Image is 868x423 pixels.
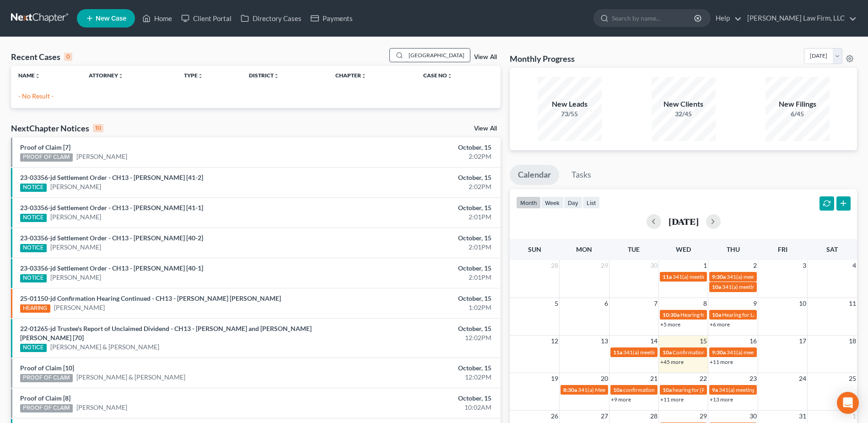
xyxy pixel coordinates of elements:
[600,336,609,347] span: 13
[752,298,758,309] span: 9
[649,260,658,271] span: 30
[340,333,491,342] div: 12:02PM
[669,217,699,226] h2: [DATE]
[702,260,708,271] span: 1
[576,245,592,253] span: Mon
[20,264,203,272] a: 23-03356-jd Settlement Order - CH13 - [PERSON_NAME] [40-1]
[20,325,312,342] a: 22-01265-jd Trustee's Report of Unclaimed Dividend - CH13 - [PERSON_NAME] and [PERSON_NAME] [PERS...
[611,396,631,403] a: +9 more
[676,245,691,253] span: Wed
[837,392,859,414] div: Open Intercom Messenger
[712,283,721,290] span: 10a
[76,373,185,382] a: [PERSON_NAME] & [PERSON_NAME]
[623,386,775,393] span: confirmation hearing for [PERSON_NAME] & [PERSON_NAME]
[340,203,491,212] div: October, 15
[652,109,716,119] div: 32/45
[798,336,807,347] span: 17
[699,373,708,384] span: 22
[340,294,491,303] div: October, 15
[699,336,708,347] span: 15
[538,109,602,119] div: 73/55
[510,165,559,185] a: Calendar
[852,411,857,422] span: 1
[64,53,72,61] div: 0
[680,311,800,318] span: Hearing for [PERSON_NAME] & [PERSON_NAME]
[423,72,453,79] a: Case Nounfold_more
[719,386,807,393] span: 341(a) meeting for [PERSON_NAME]
[35,73,40,79] i: unfold_more
[516,196,541,209] button: month
[184,72,203,79] a: Typeunfold_more
[50,342,159,352] a: [PERSON_NAME] & [PERSON_NAME]
[649,373,658,384] span: 21
[623,349,760,356] span: 341(a) meeting for [PERSON_NAME] & [PERSON_NAME]
[528,245,541,253] span: Sun
[766,99,830,109] div: New Filings
[18,92,493,101] p: - No Result -
[712,273,726,280] span: 9:30a
[340,143,491,152] div: October, 15
[563,386,577,393] span: 8:30a
[600,411,609,422] span: 27
[712,349,726,356] span: 9:30a
[848,373,857,384] span: 25
[20,234,203,242] a: 23-03356-jd Settlement Order - CH13 - [PERSON_NAME] [40-2]
[727,273,815,280] span: 341(a) meeting for [PERSON_NAME]
[550,373,559,384] span: 19
[340,233,491,243] div: October, 15
[274,73,279,79] i: unfold_more
[340,273,491,282] div: 2:01PM
[340,324,491,333] div: October, 15
[20,174,203,181] a: 23-03356-jd Settlement Order - CH13 - [PERSON_NAME] [41-2]
[361,73,367,79] i: unfold_more
[340,152,491,161] div: 2:02PM
[474,125,497,132] a: View All
[564,196,582,209] button: day
[663,273,672,280] span: 11a
[340,182,491,191] div: 2:02PM
[604,298,609,309] span: 6
[699,411,708,422] span: 29
[510,53,575,64] h3: Monthly Progress
[447,73,453,79] i: unfold_more
[722,311,800,318] span: Hearing for La [PERSON_NAME]
[578,386,696,393] span: 341(a) Meeting of Creditors for [PERSON_NAME]
[550,336,559,347] span: 12
[710,396,733,403] a: +13 more
[749,411,758,422] span: 30
[673,349,777,356] span: Confirmation Hearing for [PERSON_NAME]
[20,304,50,313] div: HEARING
[335,72,367,79] a: Chapterunfold_more
[613,349,622,356] span: 11a
[20,294,281,302] a: 25-01150-jd Confirmation Hearing Continued - CH13 - [PERSON_NAME] [PERSON_NAME]
[722,283,810,290] span: 341(a) meeting for [PERSON_NAME]
[710,358,733,365] a: +11 more
[340,403,491,412] div: 10:02AM
[20,404,73,412] div: PROOF OF CLAIM
[660,321,680,328] a: +5 more
[50,212,101,222] a: [PERSON_NAME]
[406,49,470,62] input: Search by name...
[541,196,564,209] button: week
[20,244,47,252] div: NOTICE
[340,394,491,403] div: October, 15
[89,72,124,79] a: Attorneyunfold_more
[798,298,807,309] span: 10
[340,303,491,312] div: 1:02PM
[826,245,838,253] span: Sat
[177,10,236,27] a: Client Portal
[20,214,47,222] div: NOTICE
[712,386,718,393] span: 9a
[563,165,599,185] a: Tasks
[743,10,857,27] a: [PERSON_NAME] Law Firm, LLC
[198,73,203,79] i: unfold_more
[20,153,73,162] div: PROOF OF CLAIM
[554,298,559,309] span: 5
[673,273,761,280] span: 341(a) meeting for [PERSON_NAME]
[20,364,74,372] a: Proof of Claim [10]
[93,124,103,132] div: 10
[749,336,758,347] span: 16
[50,243,101,252] a: [PERSON_NAME]
[550,260,559,271] span: 28
[612,10,695,27] input: Search by name...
